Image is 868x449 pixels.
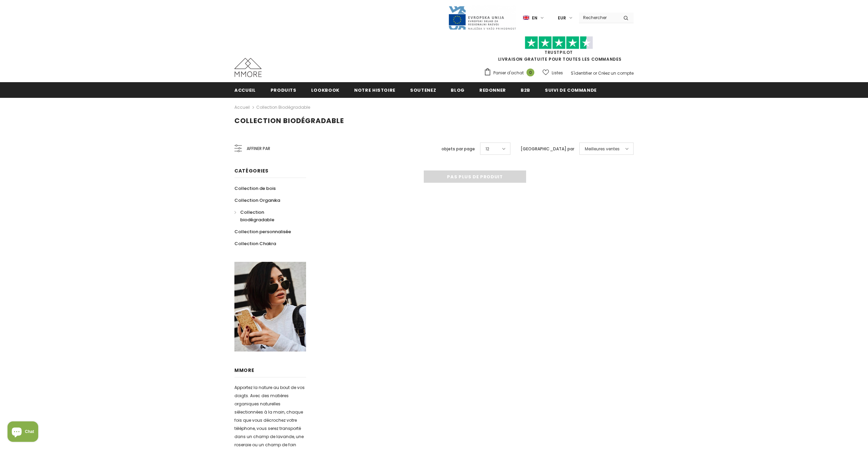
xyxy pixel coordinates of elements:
[234,197,280,204] span: Collection Organika
[448,15,516,20] a: Javni Razpis
[484,68,538,78] a: Panier d'achat 0
[271,87,296,93] span: Produits
[486,146,489,152] span: 12
[545,49,573,55] a: TrustPilot
[234,103,250,111] a: Accueil
[354,87,395,93] span: Notre histoire
[593,70,597,76] span: or
[410,87,436,93] span: soutenez
[521,146,574,152] label: [GEOGRAPHIC_DATA] par
[521,82,530,98] a: B2B
[234,185,276,192] span: Collection de bois
[271,82,296,98] a: Produits
[240,209,274,223] span: Collection biodégradable
[521,87,530,93] span: B2B
[442,146,475,152] label: objets par page
[484,39,634,62] span: LIVRAISON GRATUITE POUR TOUTES LES COMMANDES
[558,15,566,21] span: EUR
[585,146,620,152] span: Meilleures ventes
[354,82,395,98] a: Notre histoire
[523,15,529,21] img: i-lang-1.png
[234,206,299,226] a: Collection biodégradable
[234,226,291,238] a: Collection personnalisée
[234,82,256,98] a: Accueil
[256,104,310,110] a: Collection biodégradable
[234,228,291,235] span: Collection personnalisée
[234,238,276,250] a: Collection Chakra
[234,87,256,93] span: Accueil
[234,182,276,194] a: Collection de bois
[532,15,537,21] span: en
[234,367,255,374] span: MMORE
[451,82,465,98] a: Blog
[526,69,534,76] span: 0
[234,116,344,125] span: Collection biodégradable
[598,70,634,76] a: Créez un compte
[451,87,465,93] span: Blog
[571,70,592,76] a: S'identifier
[234,58,262,77] img: Cas MMORE
[493,70,524,76] span: Panier d'achat
[410,82,436,98] a: soutenez
[234,194,280,206] a: Collection Organika
[247,145,270,152] span: Affiner par
[234,240,276,247] span: Collection Chakra
[234,167,269,174] span: Catégories
[579,13,618,23] input: Search Site
[552,70,563,76] span: Listes
[479,82,506,98] a: Redonner
[525,36,593,49] img: Faites confiance aux étoiles pilotes
[5,421,40,444] inbox-online-store-chat: Shopify online store chat
[448,5,516,30] img: Javni Razpis
[311,82,339,98] a: Lookbook
[545,87,597,93] span: Suivi de commande
[479,87,506,93] span: Redonner
[545,82,597,98] a: Suivi de commande
[542,67,563,79] a: Listes
[311,87,339,93] span: Lookbook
